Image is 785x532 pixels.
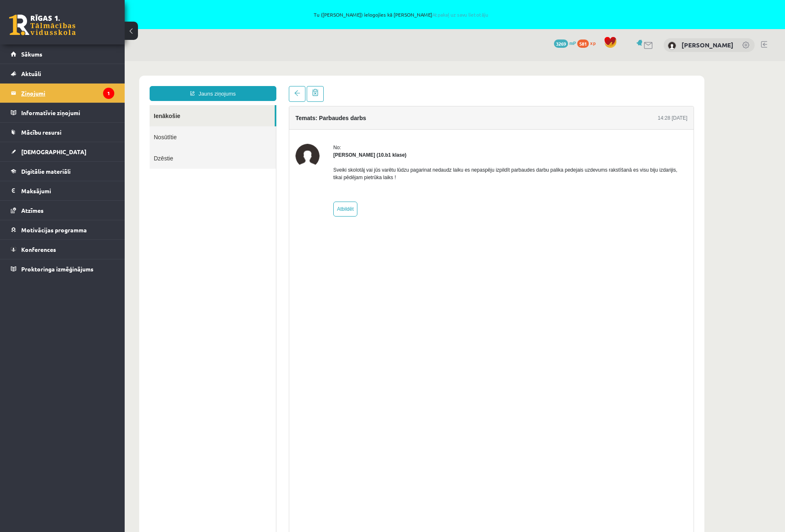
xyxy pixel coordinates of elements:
span: mP [569,39,576,46]
span: Mācību resursi [21,128,62,136]
legend: Maksājumi [21,181,114,200]
a: 3269 mP [554,39,576,46]
span: Digitālie materiāli [21,167,71,175]
div: 14:28 [DATE] [533,53,563,61]
i: 1 [103,88,114,99]
strong: [PERSON_NAME] (10.b1 klase) [209,91,282,97]
span: 581 [577,39,589,48]
a: 581 xp [577,39,600,46]
a: Digitālie materiāli [11,162,114,181]
span: Atzīmes [21,207,44,214]
a: Mācību resursi [11,123,114,142]
a: Atpakaļ uz savu lietotāju [432,11,488,18]
span: Aktuāli [21,70,41,77]
a: Rīgas 1. Tālmācības vidusskola [9,15,76,35]
a: Atzīmes [11,201,114,220]
p: Sveiki skolotāj vai jūs varētu lūdzu pagarinat nedaudz laiku es nepaspēju izpildīt parbaudes darb... [209,105,563,120]
img: Martins Birkmanis [171,83,195,107]
span: Sākums [21,50,42,58]
div: No: [209,83,563,90]
span: Tu ([PERSON_NAME]) ielogojies kā [PERSON_NAME] [96,12,706,17]
a: Jauns ziņojums [25,25,152,40]
a: Sākums [11,44,114,64]
a: Ziņojumi1 [11,84,114,103]
span: xp [590,39,596,46]
a: Konferences [11,240,114,259]
span: Motivācijas programma [21,226,87,234]
h4: Temats: Parbaudes darbs [171,54,241,60]
a: [PERSON_NAME] [682,41,733,49]
a: Ienākošie [25,44,150,65]
legend: Informatīvie ziņojumi [21,103,114,122]
legend: Ziņojumi [21,84,114,103]
span: [DEMOGRAPHIC_DATA] [21,148,86,155]
span: Konferences [21,246,56,253]
a: Atbildēt [209,140,233,155]
a: [DEMOGRAPHIC_DATA] [11,142,114,161]
a: Maksājumi [11,181,114,200]
a: Informatīvie ziņojumi [11,103,114,122]
a: Proktoringa izmēģinājums [11,259,114,278]
a: Aktuāli [11,64,114,83]
a: Nosūtītie [25,65,151,86]
span: Proktoringa izmēģinājums [21,265,94,273]
img: Dmitrijs Kolmakovs [668,42,676,50]
span: 3269 [554,39,568,48]
a: Dzēstie [25,86,151,108]
a: Motivācijas programma [11,220,114,239]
